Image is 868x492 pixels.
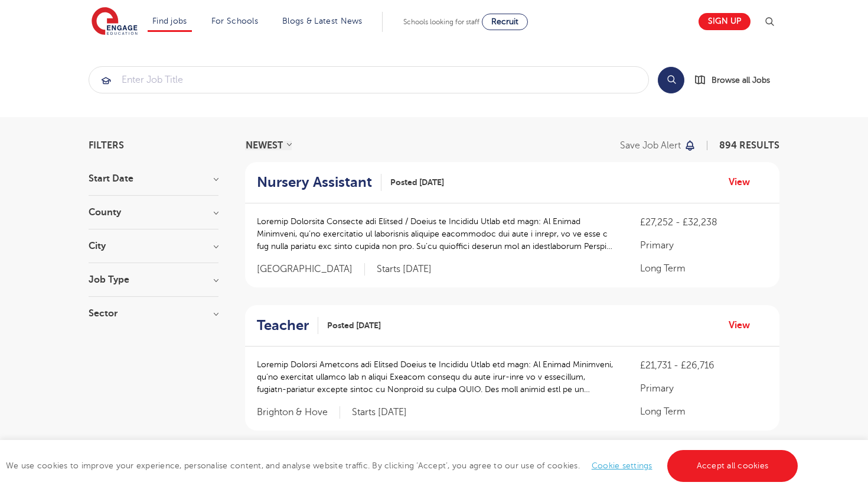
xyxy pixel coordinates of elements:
a: Sign up [699,13,750,30]
p: Primary [640,238,768,253]
button: Save job alert [620,141,696,150]
a: View [729,318,759,333]
span: Posted [DATE] [327,319,381,332]
a: Recruit [482,14,528,30]
p: Long Term [640,261,768,276]
span: 894 RESULTS [719,140,779,151]
input: Submit [89,67,648,93]
span: Browse all Jobs [712,73,770,87]
span: [GEOGRAPHIC_DATA] [257,263,365,276]
a: Accept all cookies [667,450,798,482]
h2: Teacher [257,317,309,334]
h3: City [89,241,218,251]
p: Loremip Dolorsi Ametcons adi Elitsed Doeius te Incididu Utlab etd magn: Al Enimad Minimveni, qu’n... [257,358,616,396]
h3: County [89,208,218,217]
span: Filters [89,141,124,150]
a: View [729,174,759,190]
button: Search [658,67,684,93]
p: Long Term [640,404,768,419]
a: Find jobs [152,17,187,25]
p: Starts [DATE] [377,263,432,276]
p: Loremip Dolorsita Consecte adi Elitsed / Doeius te Incididu Utlab etd magn: Al Enimad Minimveni, ... [257,215,616,253]
a: Browse all Jobs [694,73,779,87]
h3: Start Date [89,174,218,183]
p: £21,731 - £26,716 [640,358,768,373]
p: Save job alert [620,141,681,150]
h3: Job Type [89,275,218,284]
h2: Nursery Assistant [257,174,372,191]
span: Posted [DATE] [390,176,444,189]
p: £27,252 - £32,238 [640,215,768,229]
h3: Sector [89,309,218,318]
p: Starts [DATE] [352,406,407,419]
img: Engage Education [92,7,138,37]
span: Brighton & Hove [257,406,340,419]
a: Cookie settings [592,461,652,470]
p: Primary [640,381,768,396]
a: Blogs & Latest News [282,17,363,25]
span: Schools looking for staff [403,18,479,26]
a: For Schools [211,17,258,25]
span: Recruit [491,17,518,26]
a: Nursery Assistant [257,174,381,191]
a: Teacher [257,317,318,334]
div: Submit [89,66,649,93]
span: We use cookies to improve your experience, personalise content, and analyse website traffic. By c... [6,461,801,470]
